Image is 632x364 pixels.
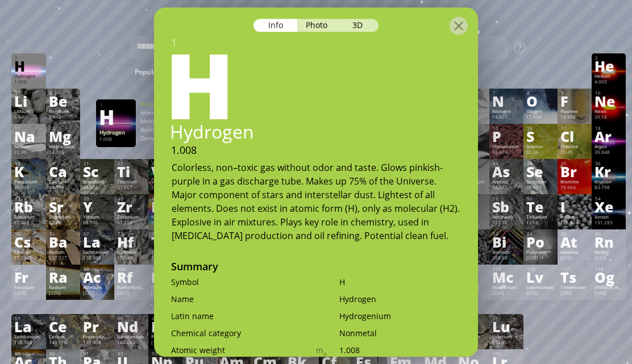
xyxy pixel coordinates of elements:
div: Rb [14,200,43,213]
div: 18.998 [560,114,589,121]
div: 91 [84,351,111,357]
div: As [492,165,521,178]
div: 78.971 [526,185,555,191]
div: 32.06 [526,149,555,156]
div: Hydrogen [339,294,461,304]
div: Xenon [594,214,623,220]
div: 91.224 [117,220,145,227]
div: 85 [561,231,589,237]
div: 8 [527,90,555,96]
div: 16 [527,125,555,131]
div: Rf [117,271,145,283]
div: Hafnium [117,249,145,255]
div: Zr [117,200,145,213]
div: Pr [83,320,111,333]
div: Ce [49,320,77,333]
div: [145] [151,340,180,346]
div: Po [526,236,555,248]
div: Helium [594,73,623,79]
div: 208.98 [492,255,521,262]
div: [223] [14,290,43,297]
div: 20 [49,161,77,166]
div: 7 [493,90,521,96]
div: 3D [338,19,379,32]
div: Beryllium [49,108,77,114]
div: 15.999 [526,114,555,121]
div: He [594,60,623,72]
div: Ar [594,130,623,143]
div: 60 [118,316,145,321]
div: Nb [151,200,180,213]
div: 1 [15,55,43,61]
div: Rn [594,236,623,248]
h1: Talbica. Interactive chemistry [9,14,629,34]
div: 9.012 [49,114,77,121]
div: 116 [527,266,555,272]
div: 73 [152,231,180,237]
div: 138.905 [14,340,43,346]
div: Photo [297,19,338,32]
div: Og [594,271,623,283]
div: Se [526,165,555,178]
div: Tantalum [151,249,180,255]
div: 39.098 [14,185,43,191]
div: V [151,165,180,178]
div: Fr [14,271,43,283]
div: [270] [151,290,180,297]
div: Popular: [135,66,177,81]
div: Sb [492,200,521,213]
div: Nonmetal [339,328,461,338]
div: Magnesium [49,144,77,149]
div: K [14,165,43,178]
div: H [339,277,461,287]
div: 35.45 [560,149,589,156]
div: [267] [117,290,145,297]
div: 22 [118,161,145,166]
div: Lanthanum [14,334,43,340]
div: 178.49 [117,255,145,262]
div: 89 [15,351,43,357]
div: 104 [118,266,145,272]
div: 22.99 [14,149,43,156]
div: Nd [117,320,145,333]
div: Summary [154,260,478,277]
div: Iodine [560,214,589,220]
div: Promethium [151,334,180,340]
div: 40 [118,196,145,202]
div: Pm [151,320,180,333]
div: 131.293 [594,220,623,227]
div: 57 [84,231,111,237]
div: Francium [14,284,43,290]
div: Ba [49,236,77,248]
div: 23 [152,161,180,166]
div: 20.18 [594,114,623,121]
div: 71 [493,316,521,321]
div: 1.008 [14,79,43,86]
div: Sulphur [526,144,555,149]
div: Ac [83,271,111,283]
div: Kr [594,165,623,178]
div: La [14,320,43,333]
div: 121.76 [492,220,521,227]
div: Yttrium [83,214,111,220]
div: Hydrogenium [339,311,461,321]
div: Vanadium [151,179,180,185]
div: 53 [561,196,589,202]
div: Ti [117,165,145,178]
div: Astatine [560,249,589,255]
div: 90 [49,351,77,357]
div: [222] [594,255,623,262]
div: 40.078 [49,185,77,191]
div: Zirconium [117,214,145,220]
div: 105 [152,266,180,272]
div: Symbol [171,277,316,287]
div: 41 [152,196,180,202]
div: Sr [49,200,77,213]
div: Name [171,294,316,304]
div: Nitrogen [492,108,521,114]
div: Density [140,135,186,142]
div: 1.008 [99,136,132,145]
div: 4 [49,90,77,96]
div: [227] [83,290,111,297]
div: 85.468 [14,220,43,227]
